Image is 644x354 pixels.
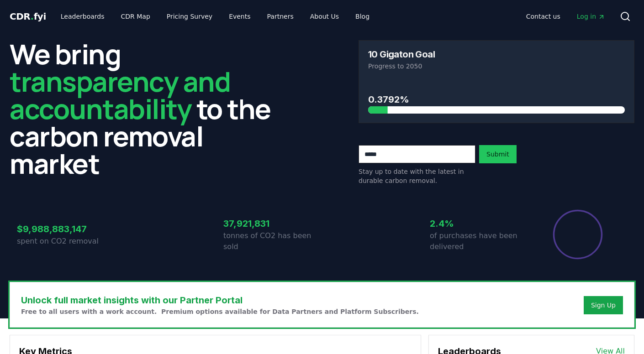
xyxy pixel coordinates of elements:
a: Contact us [519,8,568,25]
a: Sign Up [591,301,616,310]
h3: 10 Gigaton Goal [368,50,435,59]
p: Stay up to date with the latest in durable carbon removal. [359,167,475,185]
p: tonnes of CO2 has been sold [223,230,322,252]
p: of purchases have been delivered [430,230,528,252]
a: Pricing Survey [159,8,220,25]
button: Submit [479,145,517,163]
nav: Main [519,8,612,25]
span: Log in [577,12,605,21]
span: transparency and accountability [10,62,230,127]
a: Blog [348,8,377,25]
p: spent on CO2 removal [17,236,116,247]
a: Leaderboards [53,8,112,25]
a: Events [222,8,258,25]
a: CDR.fyi [10,10,46,23]
h3: 0.3792% [368,93,625,106]
a: Partners [260,8,301,25]
a: Log in [570,8,612,25]
button: Sign Up [584,296,623,314]
a: CDR Map [114,8,158,25]
h3: $9,988,883,147 [17,222,116,236]
p: Free to all users with a work account. Premium options available for Data Partners and Platform S... [21,307,419,316]
h3: 37,921,831 [223,217,322,230]
nav: Main [53,8,377,25]
a: About Us [303,8,346,25]
span: . [31,11,34,22]
h3: 2.4% [430,217,528,230]
p: Progress to 2050 [368,62,625,71]
span: CDR fyi [10,11,46,22]
h2: We bring to the carbon removal market [10,40,285,177]
h3: Unlock full market insights with our Partner Portal [21,293,419,307]
div: Percentage of sales delivered [552,209,603,260]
